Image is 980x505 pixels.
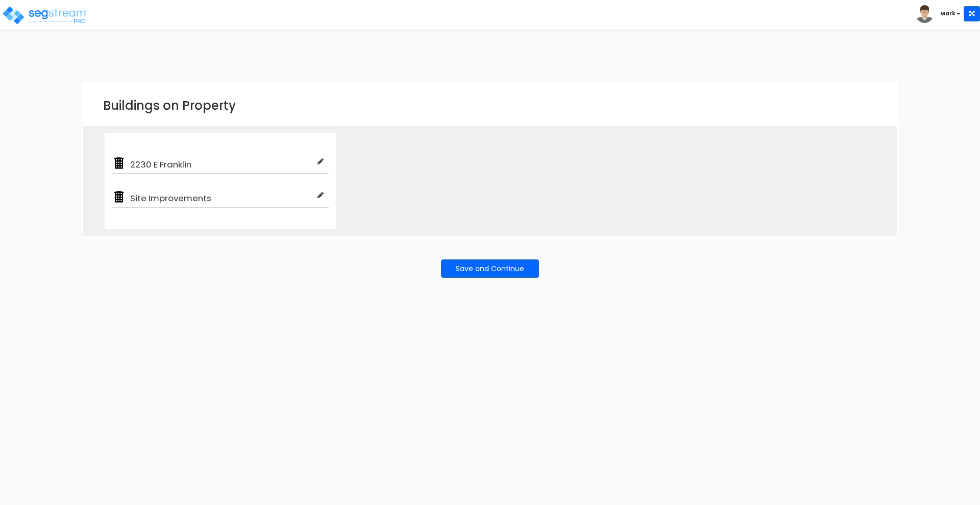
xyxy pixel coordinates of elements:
img: logo_pro_r.png [2,5,88,26]
h3: Buildings on Property [103,99,877,112]
span: 2230 E Franklin [126,158,317,171]
button: Save and Continue [441,259,539,278]
img: building.png [112,156,126,171]
img: building.png [112,190,126,204]
img: avatar.png [916,5,934,23]
b: Mark [940,10,955,17]
span: Site Improvements [126,192,317,204]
